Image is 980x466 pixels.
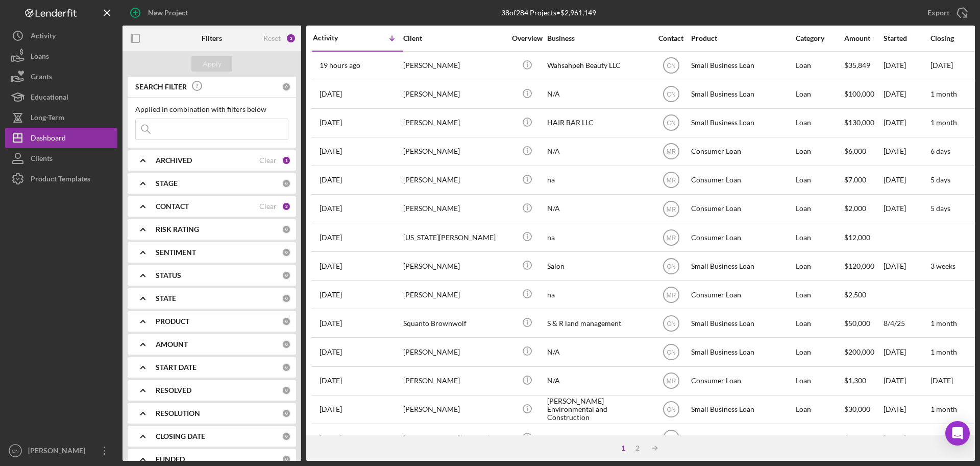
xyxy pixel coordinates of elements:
[796,138,843,165] div: Loan
[320,405,342,413] time: 2025-08-01 14:07
[547,195,649,222] div: N/A
[844,252,883,279] div: $120,000
[930,376,953,385] time: [DATE]
[403,34,505,42] div: Client
[884,425,929,452] div: [DATE]
[930,262,955,270] time: 3 weeks
[844,224,883,251] div: $12,000
[320,291,342,299] time: 2025-08-04 18:15
[31,66,52,89] div: Grants
[501,9,596,17] div: 38 of 284 Projects • $2,961,149
[691,367,793,394] div: Consumer Loan
[691,252,793,279] div: Small Business Loan
[667,406,675,413] text: CN
[5,148,117,169] a: Clients
[616,444,630,452] div: 1
[156,363,197,371] b: START DATE
[5,87,117,107] a: Educational
[691,396,793,423] div: Small Business Loan
[691,52,793,79] div: Small Business Loan
[547,396,649,423] div: [PERSON_NAME] Environmental and Construction
[320,434,342,442] time: 2025-07-30 22:45
[547,138,649,165] div: N/A
[403,252,505,279] div: [PERSON_NAME]
[135,83,187,91] b: SEARCH FILTER
[156,386,191,394] b: RESOLVED
[403,195,505,222] div: [PERSON_NAME]
[844,338,883,365] div: $200,000
[691,167,793,194] div: Consumer Loan
[282,294,291,303] div: 0
[667,120,675,127] text: CN
[320,176,342,184] time: 2025-08-07 20:17
[282,202,291,211] div: 2
[667,435,675,442] text: CN
[691,34,793,42] div: Product
[884,195,929,222] div: [DATE]
[282,363,291,372] div: 0
[320,234,342,242] time: 2025-08-05 16:53
[796,396,843,423] div: Loan
[403,367,505,394] div: [PERSON_NAME]
[403,338,505,365] div: [PERSON_NAME]
[666,378,676,385] text: MR
[5,128,117,148] button: Dashboard
[796,109,843,136] div: Loan
[202,34,222,42] b: Filters
[547,425,649,452] div: Pawsitive Rides & Pet Services
[156,248,196,257] b: SENTIMENT
[691,338,793,365] div: Small Business Loan
[5,66,117,87] button: Grants
[282,225,291,234] div: 0
[844,195,883,222] div: $2,000
[796,252,843,279] div: Loan
[508,34,546,42] div: Overview
[156,179,178,188] b: STAGE
[844,34,883,42] div: Amount
[320,147,342,155] time: 2025-08-08 12:51
[930,405,957,413] time: 1 month
[403,52,505,79] div: [PERSON_NAME]
[666,291,676,298] text: MR
[667,91,675,98] text: CN
[884,396,929,423] div: [DATE]
[320,377,342,385] time: 2025-08-01 18:47
[547,252,649,279] div: Salon
[691,310,793,337] div: Small Business Loan
[156,294,176,302] b: STATE
[156,317,189,325] b: PRODUCT
[547,34,649,42] div: Business
[5,46,117,66] button: Loans
[796,367,843,394] div: Loan
[547,224,649,251] div: na
[403,310,505,337] div: Squanto Brownwolf
[320,262,342,270] time: 2025-08-04 19:17
[282,432,291,441] div: 0
[286,33,296,43] div: 3
[5,26,117,46] button: Activity
[282,82,291,91] div: 0
[156,225,199,234] b: RISK RATING
[796,338,843,365] div: Loan
[547,109,649,136] div: HAIR BAR LLC
[547,167,649,194] div: na
[844,109,883,136] div: $130,000
[844,281,883,308] div: $2,500
[666,234,676,241] text: MR
[5,440,117,461] button: CN[PERSON_NAME]
[203,56,222,72] div: Apply
[930,118,957,127] time: 1 month
[917,3,975,23] button: Export
[403,167,505,194] div: [PERSON_NAME]
[652,34,690,42] div: Contact
[403,281,505,308] div: [PERSON_NAME]
[282,455,291,464] div: 0
[156,271,181,279] b: STATUS
[31,87,68,110] div: Educational
[320,348,342,356] time: 2025-08-03 05:01
[844,367,883,394] div: $1,300
[884,338,929,365] div: [DATE]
